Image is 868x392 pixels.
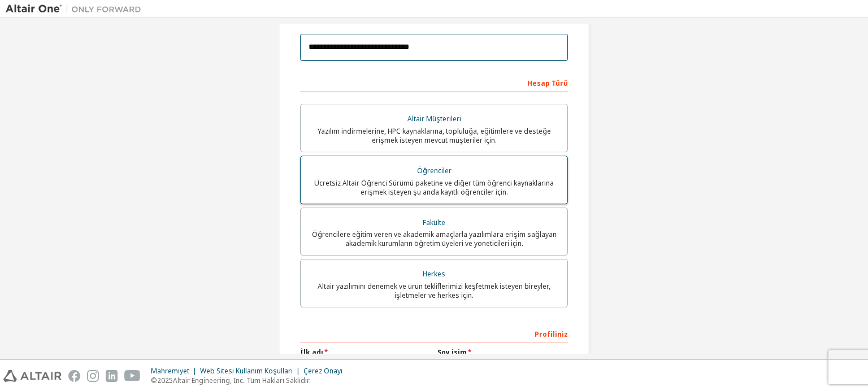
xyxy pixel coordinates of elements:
font: Profiliniz [535,329,568,339]
img: linkedin.svg [106,370,118,382]
font: Hesap Türü [527,78,568,88]
font: Altair Engineering, Inc. Tüm Hakları Saklıdır. [173,376,311,385]
font: İlk adı [300,347,323,357]
font: Web Sitesi Kullanım Koşulları [200,366,293,376]
font: Soy isim [437,347,467,357]
font: Fakülte [423,218,445,227]
font: 2025 [157,376,173,385]
font: Öğrencilere eğitim veren ve akademik amaçlarla yazılımlara erişim sağlayan akademik kurumların öğ... [312,230,557,248]
font: © [151,376,157,385]
font: Öğrenciler [417,166,452,175]
font: Yazılım indirmelerine, HPC kaynaklarına, topluluğa, eğitimlere ve desteğe erişmek isteyen mevcut ... [318,126,551,145]
font: Ücretsiz Altair Öğrenci Sürümü paketine ve diğer tüm öğrenci kaynaklarına erişmek isteyen şu anda... [314,178,554,197]
font: Mahremiyet [151,366,189,376]
font: Çerez Onayı [303,366,342,376]
img: youtube.svg [124,370,141,382]
font: Altair Müşterileri [407,114,461,124]
img: altair_logo.svg [3,370,62,382]
font: Altair yazılımını denemek ve ürün tekliflerimizi keşfetmek isteyen bireyler, işletmeler ve herkes... [318,281,550,300]
img: instagram.svg [87,370,99,382]
img: facebook.svg [68,370,80,382]
font: Herkes [423,269,445,279]
img: Altair Bir [6,3,147,15]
